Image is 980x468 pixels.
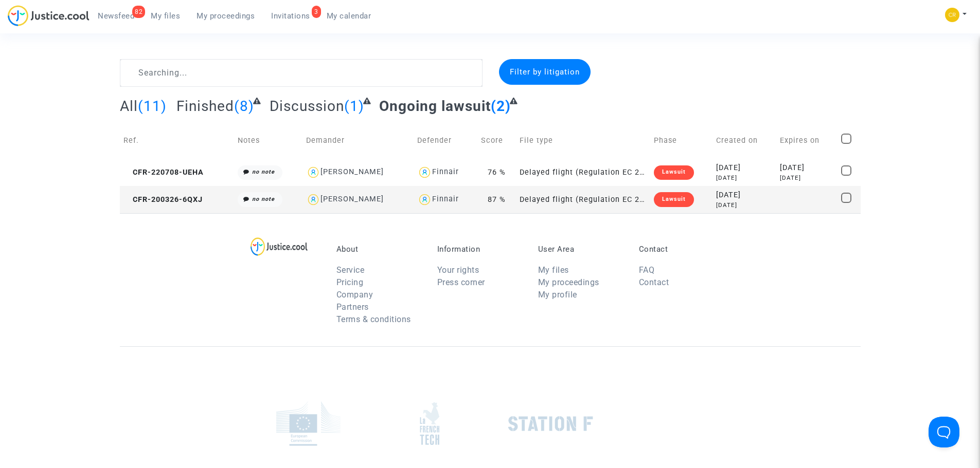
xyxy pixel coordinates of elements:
[538,245,623,254] p: User Area
[639,277,669,287] a: Contact
[138,98,167,115] span: (11)
[538,290,577,299] a: My profile
[98,11,134,21] span: Newsfeed
[379,98,491,115] span: Ongoing lawsuit
[417,165,432,180] img: icon-user.svg
[197,11,255,21] span: My proceedings
[716,174,773,182] div: [DATE]
[306,165,321,180] img: icon-user.svg
[142,8,188,24] a: My files
[477,122,516,159] td: Score
[488,168,506,177] span: 76 %
[252,196,275,202] i: no note
[336,245,422,254] p: About
[780,174,834,182] div: [DATE]
[336,314,411,324] a: Terms & conditions
[120,98,138,115] span: All
[336,302,369,312] a: Partners
[312,6,321,18] div: 3
[123,195,203,204] span: CFR-200326-6QXJ
[420,402,439,445] img: french_tech.png
[516,159,650,186] td: Delayed flight (Regulation EC 261/2004)
[432,195,459,203] div: Finnair
[302,122,414,159] td: Demander
[327,11,371,21] span: My calendar
[488,195,506,204] span: 87 %
[188,8,263,24] a: My proceedings
[538,265,569,275] a: My files
[320,195,384,203] div: [PERSON_NAME]
[716,201,773,210] div: [DATE]
[417,192,432,207] img: icon-user.svg
[716,162,773,174] div: [DATE]
[176,98,234,115] span: Finished
[120,122,234,159] td: Ref.
[510,67,580,77] span: Filter by litigation
[336,265,365,275] a: Service
[271,11,310,21] span: Invitations
[716,190,773,201] div: [DATE]
[776,122,838,159] td: Expires on
[437,277,485,287] a: Press corner
[437,245,523,254] p: Information
[516,186,650,213] td: Delayed flight (Regulation EC 261/2004)
[654,192,694,207] div: Lawsuit
[437,265,479,275] a: Your rights
[251,237,308,256] img: logo-lg.svg
[132,6,145,18] div: 82
[151,11,180,21] span: My files
[516,122,650,159] td: File type
[414,122,477,159] td: Defender
[654,165,694,180] div: Lawsuit
[336,290,373,299] a: Company
[90,8,142,24] a: 82Newsfeed
[639,265,655,275] a: FAQ
[336,277,364,287] a: Pricing
[318,8,380,24] a: My calendar
[263,8,318,24] a: 3Invitations
[270,98,344,115] span: Discussion
[780,162,834,174] div: [DATE]
[432,167,459,176] div: Finnair
[639,245,724,254] p: Contact
[252,169,275,175] i: no note
[508,416,593,432] img: stationf.png
[712,122,776,159] td: Created on
[234,98,254,115] span: (8)
[123,168,204,177] span: CFR-220708-UEHA
[306,192,321,207] img: icon-user.svg
[945,8,959,22] img: 05be512a7f9b3115d70346e584f3c7ed
[491,98,511,115] span: (2)
[320,167,384,176] div: [PERSON_NAME]
[234,122,302,159] td: Notes
[8,5,90,26] img: jc-logo.svg
[650,122,712,159] td: Phase
[929,417,959,447] iframe: Help Scout Beacon - Open
[344,98,364,115] span: (1)
[276,401,341,446] img: europe_commision.png
[538,277,599,287] a: My proceedings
